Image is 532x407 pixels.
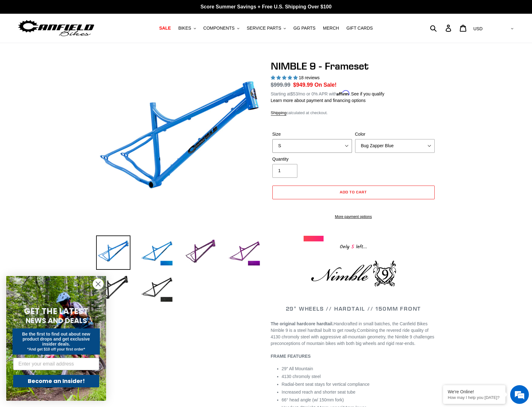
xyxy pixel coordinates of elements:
[448,389,501,394] div: We're Online!
[26,316,87,326] span: NEWS AND DEALS
[24,306,88,317] span: GET THE LATEST
[290,24,319,32] a: GG PARTS
[272,131,352,138] label: Size
[200,24,242,32] button: COMPONENTS
[271,328,434,346] span: Combining the revered ride quality of 4130 chromoly steel with aggressive all-mountain geometry, ...
[286,305,421,312] span: 29" WHEELS // HARDTAIL // 150MM FRONT
[271,321,428,333] span: Handcrafted in small batches, the Canfield Bikes Nimble 9 is a steel hardtail built to get rowdy.
[282,390,356,395] span: Increased reach and shorter seat tube
[247,26,281,31] span: SERVICE PARTS
[293,82,313,88] span: $949.99
[271,82,290,88] s: $999.99
[323,26,339,31] span: MERCH
[293,26,315,31] span: GG PARTS
[282,397,344,402] span: 66° head angle (w/ 150mm fork)
[272,186,435,199] button: Add to cart
[96,235,130,270] img: Load image into Gallery viewer, NIMBLE 9 - Frameset
[271,89,384,97] p: Starting at /mo or 0% APR with .
[315,81,337,89] span: On Sale!
[304,241,403,251] div: Only left...
[299,75,320,80] span: 18 reviews
[282,366,313,371] span: 29″ All Mountain
[271,60,436,72] h1: NIMBLE 9 - Frameset
[351,91,384,96] a: See if you qualify - Learn more about Affirm Financing (opens in modal)
[159,26,171,31] span: SALE
[337,90,350,96] span: Affirm
[271,354,311,359] b: FRAME FEATURES
[343,24,376,32] a: GIFT CARDS
[272,214,435,220] a: More payment options
[271,75,299,80] span: 4.89 stars
[93,279,104,289] button: Close dialog
[156,24,174,32] a: SALE
[340,190,367,194] span: Add to cart
[271,321,334,326] strong: The original hardcore hardtail.
[346,26,373,31] span: GIFT CARDS
[282,374,321,379] span: 4130 chromoly steel
[271,110,436,116] div: calculated at checkout.
[272,156,352,162] label: Quantity
[355,131,435,138] label: Color
[13,375,99,387] button: Become an Insider!
[140,272,174,306] img: Load image into Gallery viewer, NIMBLE 9 - Frameset
[271,110,287,116] a: Shipping
[22,332,90,346] span: Be the first to find out about new product drops and get exclusive insider deals.
[96,272,130,306] img: Load image into Gallery viewer, NIMBLE 9 - Frameset
[349,243,356,251] span: 5
[448,395,501,400] p: How may I help you today?
[282,382,370,387] span: Radial-bent seat stays for vertical compliance
[227,235,261,270] img: Load image into Gallery viewer, NIMBLE 9 - Frameset
[17,18,95,38] img: Canfield Bikes
[320,24,342,32] a: MERCH
[178,26,191,31] span: BIKES
[271,98,366,103] a: Learn more about payment and financing options
[290,91,298,96] span: $53
[183,235,218,270] img: Load image into Gallery viewer, NIMBLE 9 - Frameset
[13,358,99,370] input: Enter your email address
[203,26,235,31] span: COMPONENTS
[175,24,199,32] button: BIKES
[140,235,174,270] img: Load image into Gallery viewer, NIMBLE 9 - Frameset
[433,21,449,35] input: Search
[27,347,85,351] span: *And get $10 off your first order*
[244,24,289,32] button: SERVICE PARTS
